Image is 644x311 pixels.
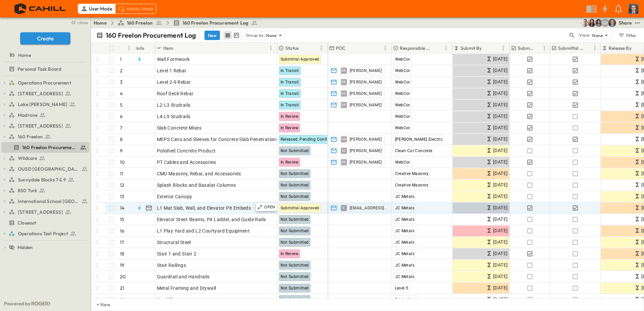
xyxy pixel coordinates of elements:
span: JC Metals [395,251,415,256]
button: Sort [535,44,542,52]
button: Sort [434,44,442,52]
img: Fabiola Canchola (fcanchola@cahill-sf.com) [594,19,603,27]
span: [DATE] [493,204,508,212]
span: Stair 1 and Stair 2 [157,250,197,257]
p: 6 [120,113,123,120]
button: Create [20,32,70,44]
p: 4 [120,90,123,97]
span: L2-L3 Studrails [157,102,191,108]
div: Info [135,43,155,54]
p: Submitted? [518,45,534,51]
p: 21 [120,285,124,291]
span: JC Metals [395,229,415,233]
span: Not Submitted [281,297,309,302]
span: JC Metals [395,240,415,245]
button: Menu [442,44,450,52]
span: CMU Masonry, Rebar, and Accessories [157,170,241,177]
a: 160 Freelon Procurement Log [1,143,88,152]
span: Personal Task Board [18,66,61,72]
button: Menu [317,44,325,52]
p: Status [285,45,299,51]
span: [DATE] [493,147,508,154]
p: Responsible Contractor [400,45,433,51]
span: Metal Framing and Drywall [157,285,216,291]
p: 15 [120,216,124,223]
p: 16 [120,228,124,234]
span: Released, Pending Confirm [281,137,333,142]
span: WebCor [395,91,410,96]
span: Level 5 [395,286,409,290]
div: Operations Test Projecttest [1,228,89,239]
p: None [266,32,277,39]
div: Operations Procurementtest [1,77,89,88]
span: Home [18,52,31,59]
span: [PERSON_NAME] [350,79,382,85]
a: Madrone [9,110,88,120]
button: Menu [267,44,275,52]
span: Creative Masonry [395,183,429,187]
span: WebCor [395,160,410,165]
span: [DATE] [493,78,508,86]
span: Submittal Approved [281,57,319,62]
span: WebCor [395,68,410,73]
span: Elevator Steel: Beams, Pit Ladder, and Guide Rails [157,216,266,223]
div: [STREET_ADDRESS]test [1,88,89,99]
span: [PERSON_NAME] Electric [395,137,443,142]
span: Not Submitted [281,171,309,176]
p: Group by: [246,32,265,39]
span: Steel Planters [157,296,188,303]
a: Operations Test Project [9,229,88,238]
span: PT Cables and Accessories [157,159,216,166]
a: [STREET_ADDRESS] [9,89,88,98]
button: Menu [591,44,599,52]
span: [DATE] [493,101,508,109]
span: Not Submitted [281,229,309,233]
span: [DATE] [493,90,508,97]
span: [DATE] [493,170,508,177]
p: 20 [120,273,126,280]
span: ER [342,70,346,71]
span: Not Submitted [281,240,309,245]
p: 14 [120,205,124,211]
span: BrightView [395,297,416,302]
button: test [633,19,641,27]
span: Creative Masonry [395,171,429,176]
span: [DATE] [493,238,508,246]
a: Home [1,50,88,60]
a: Wildcare [9,153,88,163]
button: Sort [585,44,593,52]
button: Sort [300,44,308,52]
span: Level 2-9 Rebar [157,79,191,85]
a: 850 Turk [9,186,88,195]
span: [DATE] [493,193,508,200]
p: Release By [609,45,632,51]
a: Operations Procurement [9,78,88,88]
p: Item [163,45,173,51]
p: 13 [120,193,124,200]
span: JC Metals [395,274,415,279]
p: None [592,32,603,39]
span: Not Submitted [281,148,309,153]
nav: breadcrumbs [94,20,262,26]
span: [DATE] [493,250,508,257]
button: Sort [483,44,491,52]
p: 2 [120,67,123,74]
a: 160 Freelon Procurement Log [173,20,258,26]
span: close [77,19,88,26]
span: [DATE] [493,158,508,166]
span: In Review [281,251,299,256]
button: Filter [615,31,639,40]
span: OUSD [GEOGRAPHIC_DATA] [18,166,79,172]
div: Info [136,39,144,58]
span: JC Metals [395,194,415,199]
a: [STREET_ADDRESS] [9,121,88,131]
span: Not Submitted [281,263,309,268]
a: International School San Francisco [9,197,88,206]
span: In Review [281,160,299,165]
span: In Transit [281,103,299,107]
a: 160 Freelon [9,132,88,141]
span: L1 Mat Slab, Wall, and Elevator Pit Embeds [157,205,251,211]
p: 22 [120,296,125,303]
span: Not Submitted [281,217,309,222]
a: Closeout [1,218,88,228]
